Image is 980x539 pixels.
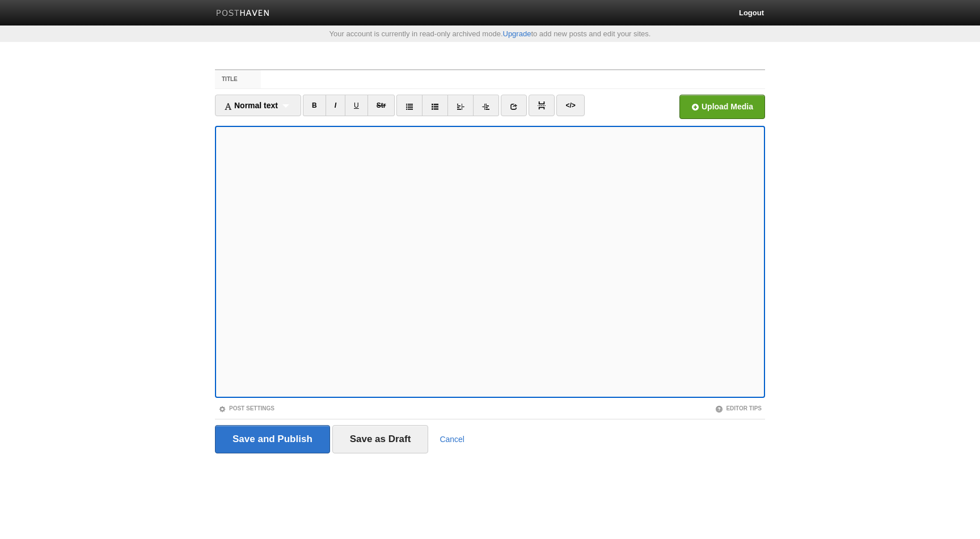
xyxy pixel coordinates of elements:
[215,425,330,453] input: Save and Publish
[215,70,261,88] label: Title
[303,95,326,116] a: B
[715,405,762,411] a: Editor Tips
[206,30,774,37] div: Your account is currently in read-only archived mode. to add new posts and edit your sites.
[440,435,464,444] a: Cancel
[218,405,274,411] a: Post Settings
[377,101,386,109] del: Str
[367,95,395,116] a: Str
[503,29,531,38] a: Upgrade
[216,10,270,18] img: Posthaven-bar
[332,425,429,453] input: Save as Draft
[538,101,546,109] img: pagebreak-icon.png
[556,95,584,116] a: </>
[224,101,278,110] span: Normal text
[326,95,345,116] a: I
[345,95,368,116] a: U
